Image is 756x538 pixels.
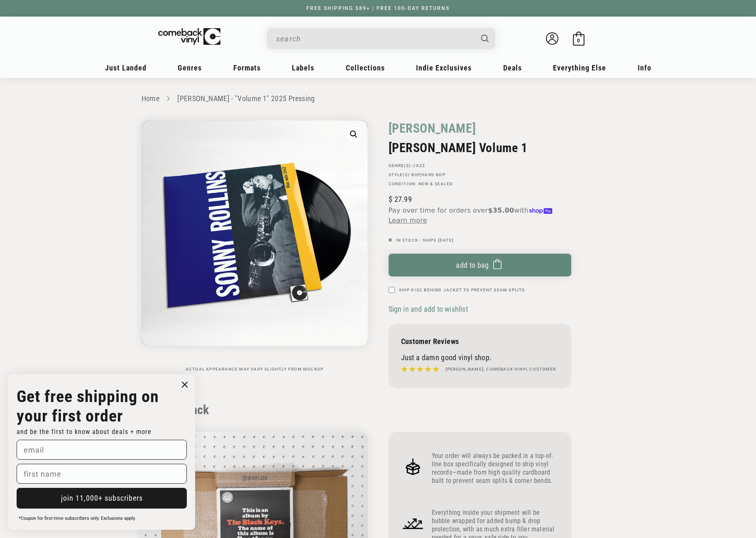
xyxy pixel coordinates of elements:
div: Search [267,28,495,49]
button: Search [474,28,496,49]
nav: breadcrumbs [142,93,615,105]
span: 27.99 [389,195,412,204]
span: *Coupon for first-time subscribers only. Exclusions apply. [19,516,136,521]
span: Info [638,63,651,72]
label: Ship Disc Behind Jacket To Prevent Seam Splits [399,287,525,293]
span: Labels [292,63,314,72]
p: STYLE(S): , [389,172,571,177]
a: FREE SHIPPING $89+ | FREE 100-DAY RETURNS [298,5,458,11]
img: Frame_4_1.png [401,511,425,536]
img: star5.svg [401,364,439,375]
button: Close dialog [179,378,191,391]
span: and be the first to know about deals + more [17,428,152,436]
p: In Stock - Ships [DATE] [389,238,571,243]
media-gallery: Gallery Viewer [142,120,368,372]
span: Deals [503,63,522,72]
a: Home [142,94,159,103]
input: first name [17,464,187,484]
a: [PERSON_NAME] [389,120,476,136]
p: Just a damn good vinyl shop. [401,353,559,362]
p: Customer Reviews [401,337,559,346]
a: Bop [411,172,420,177]
span: Collections [346,63,385,72]
input: email [17,440,187,460]
input: When autocomplete results are available use up and down arrows to review and enter to select [276,30,473,47]
span: Sign in and add to wishlist [389,305,468,313]
span: Everything Else [553,63,606,72]
h2: How We Pack [142,402,615,417]
p: Condition: New & Sealed [389,182,571,187]
a: [PERSON_NAME] - "Volume 1" 2025 Pressing [177,94,315,103]
button: Add to bag [389,254,571,276]
p: Actual appearance may vary slightly from mockup [142,367,368,372]
h2: [PERSON_NAME] Volume 1 [389,141,571,155]
button: Sign in and add to wishlist [389,304,470,314]
span: Formats [233,63,261,72]
button: join 11,000+ subscribers [17,488,187,509]
p: GENRE(S): [389,163,571,168]
span: $ [389,195,392,204]
strong: Get free shipping on your first order [17,387,159,426]
span: Just Landed [105,63,147,72]
span: Indie Exclusives [416,63,472,72]
span: 0 [577,37,580,44]
a: Jazz [413,163,425,168]
img: Frame_4.png [401,455,425,479]
p: Your order will always be packed in a top-of-line box specifically designed to ship vinyl records... [432,452,559,485]
span: Add to bag [456,261,489,269]
span: Genres [178,63,202,72]
h4: [PERSON_NAME], Comeback Vinyl customer [445,366,556,373]
a: Hard Bop [421,172,445,177]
